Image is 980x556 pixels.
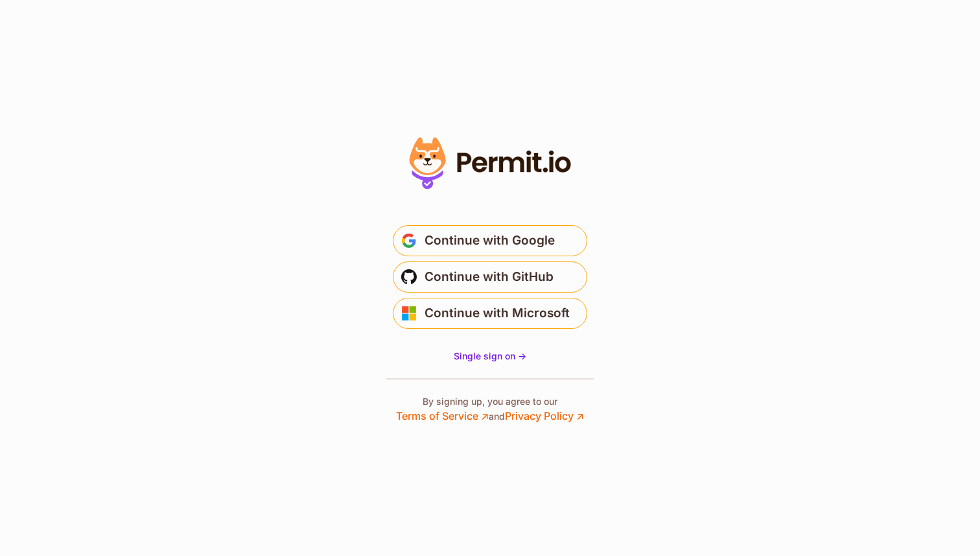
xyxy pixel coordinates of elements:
[425,230,555,251] span: Continue with Google
[396,409,489,422] a: Terms of Service ↗
[425,267,554,287] span: Continue with GitHub
[396,395,584,424] p: By signing up, you agree to our and
[393,298,587,329] button: Continue with Microsoft
[505,409,584,422] a: Privacy Policy ↗
[393,261,587,293] button: Continue with GitHub
[393,225,587,256] button: Continue with Google
[425,303,570,324] span: Continue with Microsoft
[454,350,526,363] a: Single sign on ->
[454,350,526,361] span: Single sign on ->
